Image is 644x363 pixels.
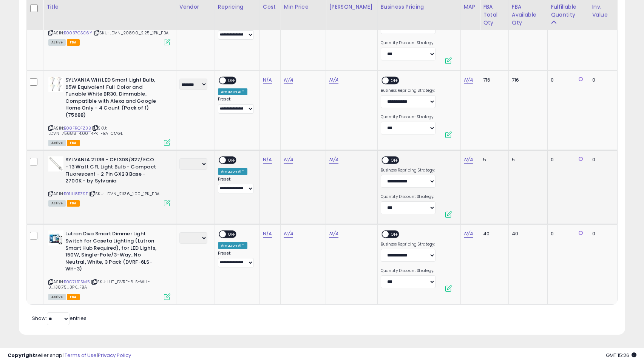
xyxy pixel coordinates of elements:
[551,230,583,237] div: 0
[551,156,583,163] div: 0
[48,279,150,290] span: | SKU: LUT_DVRF-6LS-WH-3_138.75_3PK_FBA
[67,140,80,146] span: FBA
[512,156,542,163] div: 5
[218,242,247,249] div: Amazon AI *
[48,156,170,205] div: ASIN:
[226,231,238,238] span: OFF
[67,39,80,46] span: FBA
[389,231,401,238] span: OFF
[32,315,86,322] span: Show: entries
[218,177,254,194] div: Preset:
[65,352,97,359] a: Terms of Use
[381,88,436,93] label: Business Repricing Strategy:
[65,77,157,120] b: SYLVANIA Wifi LED Smart Light Bulb, 65W Equivalent Full Color and Tunable White BR30, Dimmable, C...
[464,156,473,164] a: N/A
[483,77,503,83] div: 716
[381,114,436,120] label: Quantity Discount Strategy:
[512,3,544,27] div: FBA Available Qty
[48,156,63,171] img: 31iO0rrDJJL._SL40_.jpg
[483,3,505,27] div: FBA Total Qty
[329,230,338,238] a: N/A
[218,3,256,11] div: Repricing
[65,230,157,274] b: Lutron Diva Smart Dimmer Light Switch for Caseta Lighting (Lutron Smart Hub Required), for LED Li...
[381,40,436,46] label: Quantity Discount Strategy:
[263,156,272,164] a: N/A
[284,156,293,164] a: N/A
[65,156,157,186] b: SYLVANIA 21136 - CF13DS/827/ECO - 13 Watt CFL Light Bulb - Compact Fluorescent - 2 Pin GX23 Base ...
[381,168,436,173] label: Business Repricing Strategy:
[218,97,254,114] div: Preset:
[64,125,91,131] a: B08FRQFZ3B
[381,268,436,273] label: Quantity Discount Strategy:
[381,194,436,199] label: Quantity Discount Strategy:
[48,294,66,300] span: All listings currently available for purchase on Amazon
[284,76,293,84] a: N/A
[389,77,401,84] span: OFF
[46,3,173,11] div: Title
[483,230,503,237] div: 40
[218,168,247,175] div: Amazon AI *
[98,352,131,359] a: Privacy Policy
[381,3,457,11] div: Business Pricing
[48,230,170,299] div: ASIN:
[218,23,254,40] div: Preset:
[329,3,374,11] div: [PERSON_NAME]
[592,156,612,163] div: 0
[48,77,63,92] img: 31xtzNxQWpL._SL40_.jpg
[551,3,586,19] div: Fulfillable Quantity
[67,294,80,300] span: FBA
[483,156,503,163] div: 5
[93,30,168,36] span: | SKU: LDVN_20890_2.25_1PK_FBA
[263,3,278,11] div: Cost
[512,77,542,83] div: 716
[551,77,583,83] div: 0
[464,230,473,238] a: N/A
[67,200,80,207] span: FBA
[226,77,238,84] span: OFF
[464,3,477,11] div: MAP
[329,76,338,84] a: N/A
[48,39,66,46] span: All listings currently available for purchase on Amazon
[8,352,35,359] strong: Copyright
[606,352,636,359] span: 2025-09-8 15:26 GMT
[48,77,170,145] div: ASIN:
[592,77,612,83] div: 0
[48,140,66,146] span: All listings currently available for purchase on Amazon
[329,156,338,164] a: N/A
[512,230,542,237] div: 40
[389,157,401,164] span: OFF
[381,242,436,247] label: Business Repricing Strategy:
[8,352,131,359] div: seller snap | |
[263,76,272,84] a: N/A
[64,191,88,197] a: B01IU8BZSE
[592,3,614,19] div: Inv. value
[218,88,247,95] div: Amazon AI *
[464,76,473,84] a: N/A
[179,3,212,11] div: Vendor
[64,279,90,285] a: B0C7LR1SM5
[226,157,238,164] span: OFF
[48,200,66,207] span: All listings currently available for purchase on Amazon
[48,3,170,45] div: ASIN:
[48,230,63,246] img: 51al0SM0c9L._SL40_.jpg
[48,125,123,136] span: | SKU: LDVN_75688_4.00_4PK_FBA_CMGL
[263,230,272,238] a: N/A
[284,3,323,11] div: Min Price
[89,191,159,197] span: | SKU: LDVN_21136_1.00_1PK_FBA
[64,30,92,36] a: B0037GSG6Y
[218,251,254,268] div: Preset:
[592,230,612,237] div: 0
[284,230,293,238] a: N/A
